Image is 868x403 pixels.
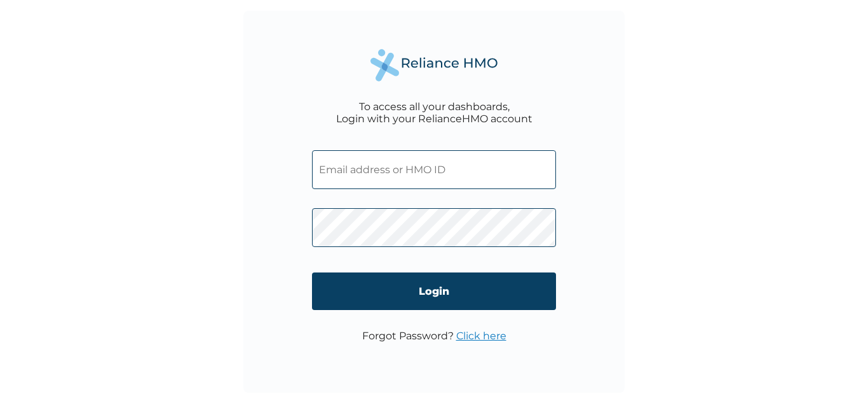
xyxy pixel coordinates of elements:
a: Click here [456,330,506,342]
img: Reliance Health's Logo [370,49,498,81]
p: Forgot Password? [362,330,506,342]
div: To access all your dashboards, Login with your RelianceHMO account [336,101,532,125]
input: Email address or HMO ID [312,150,556,189]
input: Login [312,272,556,310]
